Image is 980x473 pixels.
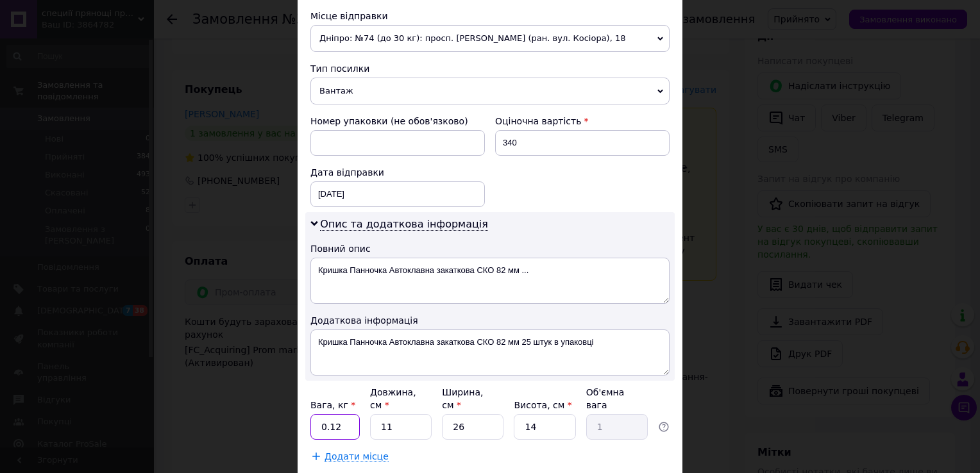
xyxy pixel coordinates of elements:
label: Довжина, см [370,387,416,410]
textarea: Кришка Панночка Автоклавна закаткова СКО 82 мм ... [310,258,670,304]
span: Тип посилки [310,63,369,74]
div: Об'ємна вага [586,386,648,411]
div: Номер упаковки (не обов'язково) [310,115,485,128]
span: Дніпро: №74 (до 30 кг): просп. [PERSON_NAME] (ран. вул. Косіора), 18 [310,25,670,52]
span: Місце відправки [310,11,388,21]
span: Додати місце [325,451,389,462]
label: Ширина, см [442,387,483,410]
span: Вантаж [310,78,670,104]
textarea: Кришка Панночка Автоклавна закаткова СКО 82 мм 25 штук в упаковці [310,329,670,376]
div: Повний опис [310,242,670,255]
label: Висота, см [514,400,571,410]
label: Вага, кг [310,400,355,410]
div: Дата відправки [310,166,485,179]
div: Додаткова інформація [310,314,670,327]
div: Оціночна вартість [495,115,670,128]
span: Опис та додаткова інформація [320,218,488,231]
